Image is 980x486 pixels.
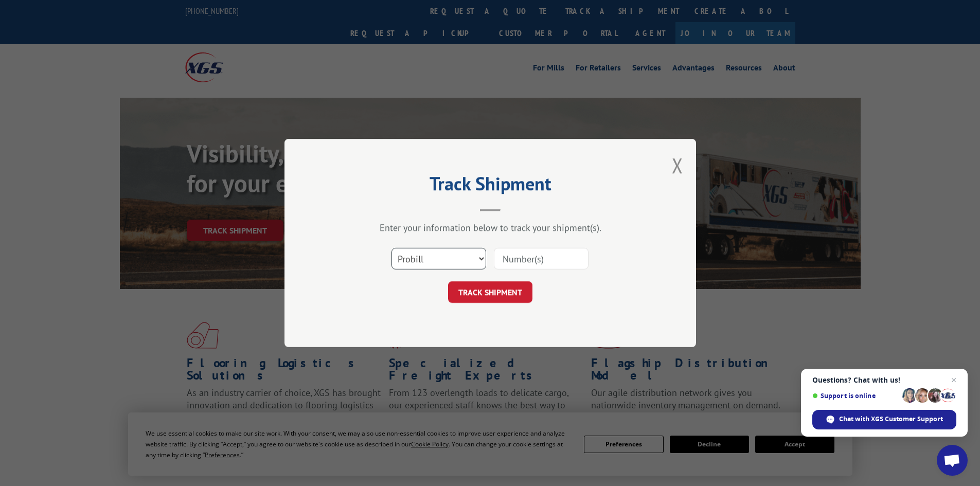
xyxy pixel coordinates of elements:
[336,176,645,196] h2: Track Shipment
[812,410,956,429] span: Chat with XGS Customer Support
[336,222,645,233] div: Enter your information below to track your shipment(s).
[672,152,683,179] button: Close modal
[839,415,943,424] span: Chat with XGS Customer Support
[494,248,589,269] input: Number(s)
[937,445,968,476] a: Open chat
[812,376,956,384] span: Questions? Chat with us!
[448,281,532,303] button: TRACK SHIPMENT
[812,392,899,400] span: Support is online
